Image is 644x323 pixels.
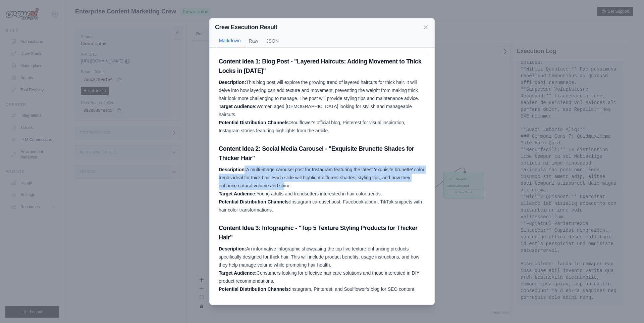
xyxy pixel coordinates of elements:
[219,223,425,242] h3: Content Idea 3: Infographic - "Top 5 Texture Styling Products for Thicker Hair"
[262,35,283,47] button: JSON
[219,166,425,214] p: A multi-image carousel post for Instagram featuring the latest 'exquisite brunette' color trends ...
[219,303,425,321] h3: Content Idea 4: Video Script - "How to Style Bohemian Bangs for Voluminous Looks"
[219,120,290,125] strong: Potential Distribution Channels:
[219,57,425,76] h3: Content Idea 1: Blog Post - "Layered Haircuts: Adding Movement to Thick Locks in [DATE]"
[219,144,425,163] h3: Content Idea 2: Social Media Carousel - "Exquisite Brunette Shades for Thicker Hair"
[219,199,290,204] strong: Potential Distribution Channels:
[219,270,257,276] strong: Target Audience:
[219,78,425,135] p: This blog post will explore the growing trend of layered haircuts for thick hair. It will delve i...
[219,191,257,196] strong: Target Audience:
[215,35,245,47] button: Markdown
[219,245,425,293] p: An informative infographic showcasing the top five texture-enhancing products specifically design...
[219,286,290,292] strong: Potential Distribution Channels:
[245,35,262,47] button: Raw
[219,80,246,85] strong: Description:
[219,167,246,172] strong: Description:
[219,104,257,109] strong: Target Audience:
[219,246,246,251] strong: Description:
